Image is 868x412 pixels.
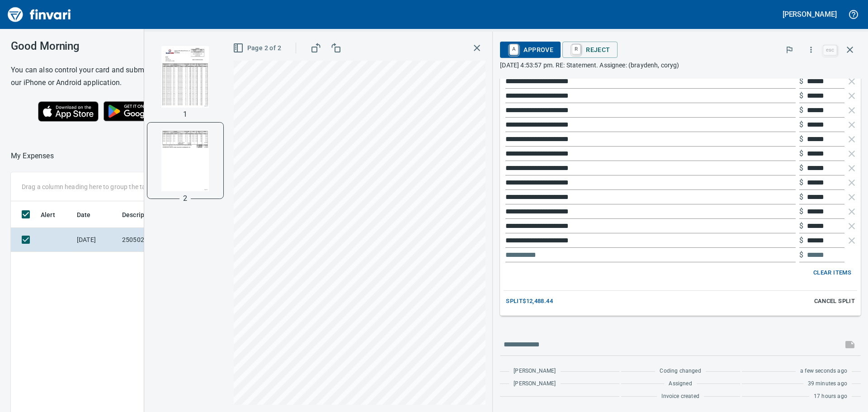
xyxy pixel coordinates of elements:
p: $ [799,163,803,174]
span: Reject [570,42,610,57]
a: R [572,44,580,54]
button: Remove Line Item [846,90,857,101]
p: [DATE] 4:53:57 pm. RE: Statement. Assignee: (braydenh, coryg) [500,61,861,70]
img: Get it on Google Play [99,96,176,126]
p: $ [799,105,803,116]
span: Date [77,209,91,220]
h3: Good Morning [11,40,203,52]
span: Page 2 of 2 [235,43,281,54]
p: My Expenses [11,151,54,161]
p: $ [799,221,803,232]
button: Remove Line Item [846,177,857,188]
span: This records your message into the invoice and notifies anyone mentioned [839,334,861,355]
p: $ [799,192,803,203]
p: $ [799,148,803,159]
span: Invoice created [661,392,699,401]
button: Clear Items [811,266,854,280]
img: Finvari [5,4,73,25]
span: Date [77,209,103,220]
button: Remove Line Item [846,235,857,246]
button: Flag [779,40,799,60]
span: Alert [41,209,67,220]
p: $ [799,206,803,217]
span: Assigned [669,379,692,388]
a: esc [823,45,837,55]
span: [PERSON_NAME] [514,379,556,388]
button: [PERSON_NAME] [780,7,839,21]
button: Split$12,488.44 [504,294,555,308]
span: 17 hours ago [814,392,847,401]
button: Remove Line Item [846,221,857,232]
span: Close invoice [821,39,861,61]
span: Approve [507,42,553,57]
button: Remove Line Item [846,206,857,217]
button: More [801,40,821,60]
button: Page 2 of 2 [231,40,285,57]
img: Page 2 [155,130,216,191]
a: A [509,44,518,54]
button: AApprove [500,42,561,58]
button: Remove Line Item [846,192,857,203]
button: Remove Line Item [846,76,857,87]
span: [PERSON_NAME] [514,367,556,376]
p: Drag a column heading here to group the table [22,182,154,191]
span: 39 minutes ago [808,379,847,388]
p: $ [799,134,803,145]
img: Download on the App Store [38,101,99,122]
span: Alert [41,209,55,220]
p: $ [799,235,803,246]
button: Remove Line Item [846,148,857,159]
button: Remove Line Item [846,105,857,116]
td: 250502 - 41431400 REBILL [118,228,200,252]
button: Cancel Split [812,294,857,308]
img: Page 1 [155,46,216,108]
p: $ [799,250,803,260]
p: 2 [183,193,187,204]
button: RReject [562,42,617,58]
p: $ [799,177,803,188]
p: $ [799,90,803,101]
span: Coding changed [660,367,701,376]
span: Clear Items [813,268,851,278]
span: Description [122,209,168,220]
span: Split $12,488.44 [506,296,553,307]
span: Cancel Split [814,296,855,307]
p: 1 [183,109,187,120]
button: Remove Line Item [846,119,857,130]
td: [DATE] [73,228,118,252]
nav: breadcrumb [11,151,54,161]
button: Remove Line Item [846,134,857,145]
h6: You can also control your card and submit expenses from our iPhone or Android application. [11,64,203,89]
p: $ [799,119,803,130]
span: Description [122,209,156,220]
button: Remove Line Item [846,163,857,174]
p: $ [799,76,803,87]
h5: [PERSON_NAME] [783,9,837,19]
span: a few seconds ago [800,367,847,376]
